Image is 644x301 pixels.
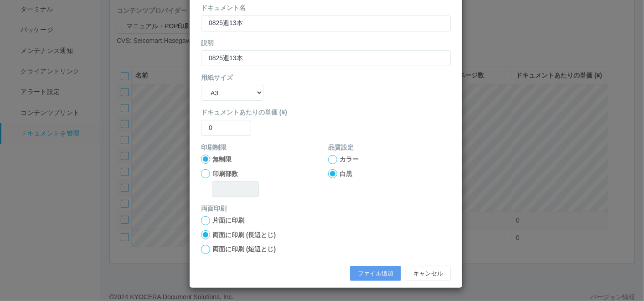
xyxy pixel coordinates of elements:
[201,38,214,48] label: 説明
[406,266,451,281] button: キャンセル
[212,230,276,240] label: 両面に印刷 (長辺とじ)
[328,143,354,152] label: 品質設定
[212,169,238,179] label: 印刷部数
[340,155,359,164] label: カラー
[212,216,244,225] label: 片面に印刷
[212,244,276,254] label: 両面に印刷 (短辺とじ)
[212,155,232,164] label: 無制限
[201,143,227,152] label: 印刷制限
[201,108,451,117] label: ドキュメントあたりの単価 (¥)
[340,169,352,179] label: 白黒
[201,3,246,13] label: ドキュメント名
[201,73,233,83] label: 用紙サイズ
[201,204,227,213] label: 両面印刷
[350,266,401,281] button: ファイル追加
